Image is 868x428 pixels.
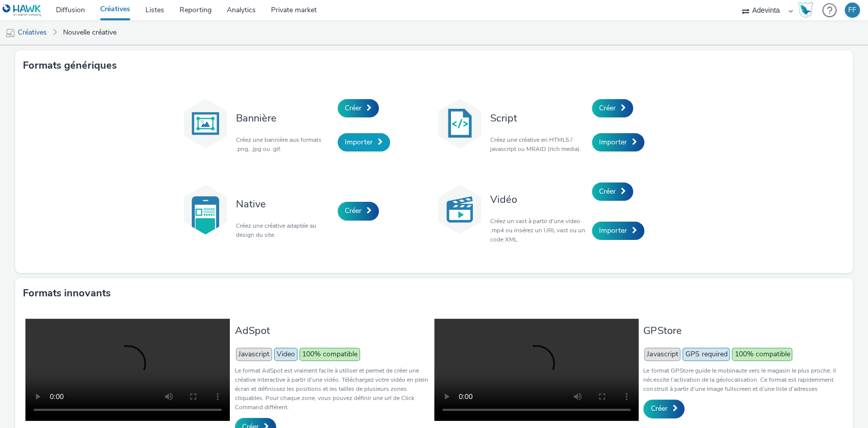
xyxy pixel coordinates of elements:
[643,324,837,338] h3: GPStore
[236,221,333,239] p: Créez une créative adaptée au design du site.
[338,133,390,151] a: Importer
[490,217,587,244] p: Créez un vast à partir d'une video .mp4 ou insérez un URL vast ou un code XML.
[338,202,379,220] a: Créer
[345,137,373,147] span: Importer
[592,182,633,201] a: Créer
[644,348,680,361] span: Javascript
[58,20,122,45] a: Nouvelle créative
[592,133,644,151] a: Importer
[643,366,837,393] p: Le format GPStore guide le mobinaute vers le magasin le plus proche, il nécessite l’activation de...
[23,286,111,301] h3: Formats innovants
[23,58,117,73] h3: Formats génériques
[274,348,297,361] span: Video
[798,2,813,18] img: Hawk Academy
[599,103,616,113] span: Créer
[732,348,792,361] span: 100% compatible
[235,324,429,338] h3: AdSpot
[490,193,587,206] h3: Vidéo
[490,135,587,154] p: Créez une créative en HTML5 / javascript ou MRAID (rich media).
[236,135,333,154] p: Créez une bannière aux formats .png, .jpg ou .gif.
[643,400,684,418] a: Créer
[5,28,15,38] img: mobile
[338,99,379,117] a: Créer
[180,184,231,235] img: native.svg
[682,348,730,361] span: GPS required
[599,137,627,147] span: Importer
[236,348,272,361] span: Javascript
[180,98,231,149] img: banner.svg
[490,111,587,125] h3: Script
[798,2,817,18] a: Hawk Academy
[3,4,42,17] img: undefined Logo
[848,3,856,18] div: FF
[599,226,627,235] span: Importer
[236,197,333,211] h3: Native
[236,111,333,125] h3: Bannière
[235,366,429,412] p: Le format AdSpot est vraiment facile à utiliser et permet de créer une créative interactive à par...
[592,222,644,240] a: Importer
[592,99,633,117] a: Créer
[599,187,616,196] span: Créer
[345,206,362,216] span: Créer
[650,404,667,413] span: Créer
[300,348,360,361] span: 100% compatible
[345,103,362,113] span: Créer
[434,98,485,149] img: code.svg
[434,184,485,235] img: video.svg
